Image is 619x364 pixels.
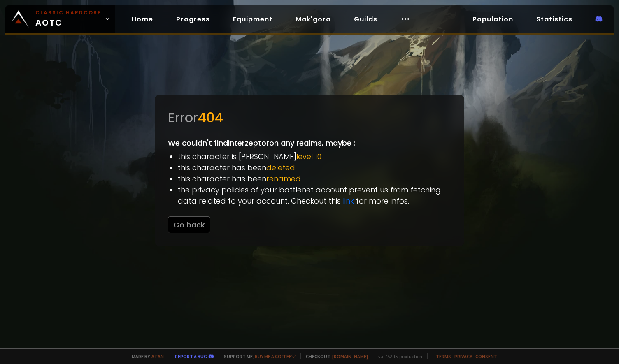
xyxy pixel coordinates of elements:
[266,174,301,184] span: renamed
[475,353,497,359] a: Consent
[226,11,279,28] a: Equipment
[178,151,451,162] li: this character is [PERSON_NAME]
[175,353,207,359] a: Report a bug
[168,108,451,128] div: Error
[454,353,472,359] a: Privacy
[255,353,296,359] a: Buy me a coffee
[436,353,451,359] a: Terms
[266,162,295,173] span: deleted
[168,220,210,230] a: Go back
[466,11,520,28] a: Population
[178,162,451,173] li: this character has been
[347,11,384,28] a: Guilds
[168,216,210,233] button: Go back
[296,151,321,162] span: level 10
[373,353,422,359] span: v. d752d5 - production
[178,173,451,184] li: this character has been
[35,9,101,16] small: Classic Hardcore
[155,95,464,246] div: We couldn't find interzeptor on any realms, maybe :
[530,11,579,28] a: Statistics
[5,5,115,33] a: Classic HardcoreAOTC
[198,108,223,127] span: 404
[219,353,296,359] span: Support me,
[35,9,101,29] span: AOTC
[170,11,216,28] a: Progress
[343,196,354,206] a: link
[127,353,164,359] span: Made by
[151,353,164,359] a: a fan
[125,11,160,28] a: Home
[178,184,451,206] li: the privacy policies of your battlenet account prevent us from fetching data related to your acco...
[300,353,368,359] span: Checkout
[332,353,368,359] a: [DOMAIN_NAME]
[289,11,337,28] a: Mak'gora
